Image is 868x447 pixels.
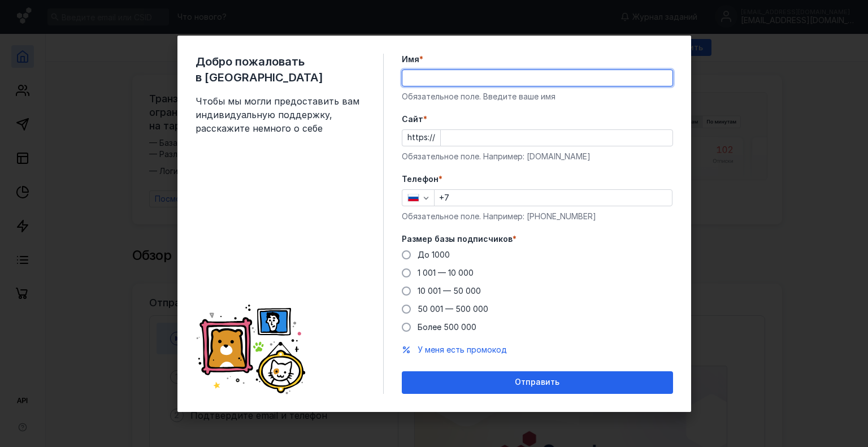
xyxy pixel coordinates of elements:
[402,211,673,222] div: Обязательное поле. Например: [PHONE_NUMBER]
[515,377,559,387] span: Отправить
[418,322,476,332] span: Более 500 000
[402,54,419,65] span: Имя
[402,173,439,185] span: Телефон
[418,304,488,314] span: 50 001 — 500 000
[402,151,673,162] div: Обязательное поле. Например: [DOMAIN_NAME]
[402,233,513,245] span: Размер базы подписчиков
[418,345,507,354] span: У меня есть промокод
[418,250,450,259] span: До 1000
[402,371,673,394] button: Отправить
[418,286,481,296] span: 10 001 — 50 000
[402,91,673,102] div: Обязательное поле. Введите ваше имя
[418,344,507,355] button: У меня есть промокод
[402,114,423,125] span: Cайт
[418,268,474,277] span: 1 001 — 10 000
[196,94,365,135] span: Чтобы мы могли предоставить вам индивидуальную поддержку, расскажите немного о себе
[196,54,365,85] span: Добро пожаловать в [GEOGRAPHIC_DATA]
